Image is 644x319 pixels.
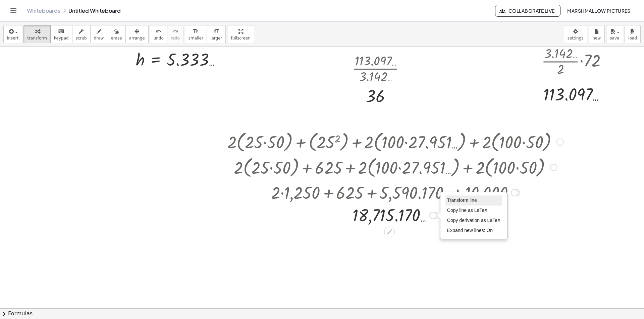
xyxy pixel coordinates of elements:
[27,7,60,14] a: Whiteboards
[189,36,203,41] span: smaller
[150,25,167,43] button: undoundo
[54,36,69,41] span: keypad
[7,36,18,41] span: insert
[76,36,87,41] span: scrub
[107,25,125,43] button: erase
[155,27,162,35] i: undo
[628,36,637,41] span: load
[495,5,560,17] button: Collaborate Live
[172,27,178,35] i: redo
[625,25,641,43] button: load
[171,36,180,41] span: redo
[447,208,488,213] span: Copy line as LaTeX
[193,27,199,35] i: format_size
[592,36,601,41] span: new
[58,27,64,35] i: keyboard
[90,25,108,43] button: draw
[227,25,254,43] button: fullscreen
[129,36,145,41] span: arrange
[562,5,636,17] button: Marshmallow Pictures
[8,5,19,16] button: Toggle navigation
[447,228,493,233] span: Expand new lines: On
[501,8,554,14] span: Collaborate Live
[210,36,222,41] span: larger
[610,36,619,41] span: save
[3,25,22,43] button: insert
[606,25,623,43] button: save
[185,25,207,43] button: format_sizesmaller
[207,25,226,43] button: format_sizelarger
[589,25,605,43] button: new
[384,227,395,237] div: Edit math
[125,25,149,43] button: arrange
[94,36,104,41] span: draw
[213,27,219,35] i: format_size
[167,25,183,43] button: redoredo
[154,36,164,41] span: undo
[231,36,250,41] span: fullscreen
[447,197,477,203] span: Transform line
[50,25,72,43] button: keyboardkeypad
[568,36,584,41] span: settings
[23,25,51,43] button: transform
[72,25,91,43] button: scrub
[564,25,587,43] button: settings
[27,36,47,41] span: transform
[111,36,122,41] span: erase
[447,218,501,223] span: Copy derivation as LaTeX
[567,8,631,14] span: Marshmallow Pictures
